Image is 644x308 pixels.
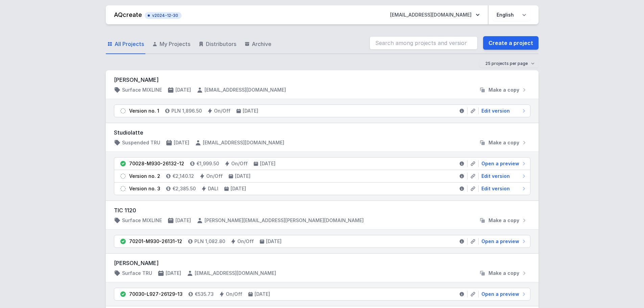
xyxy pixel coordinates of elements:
h4: On/Off [226,291,242,298]
span: Make a copy [488,217,519,224]
input: Search among projects and versions... [369,36,478,50]
a: Open a preview [479,160,527,167]
h4: On/Off [231,160,248,167]
button: [EMAIL_ADDRESS][DOMAIN_NAME] [385,9,485,21]
a: Open a preview [479,291,527,298]
span: Edit version [481,173,510,180]
h4: Suspended TRU [122,139,160,146]
h4: [EMAIL_ADDRESS][DOMAIN_NAME] [195,270,276,277]
h4: [DATE] [243,108,258,114]
h3: Studiolatte [114,128,530,137]
h4: [DATE] [255,291,270,298]
h4: [DATE] [175,217,191,224]
h4: [EMAIL_ADDRESS][DOMAIN_NAME] [203,139,284,146]
a: Archive [243,34,273,54]
button: Make a copy [476,87,530,93]
button: Make a copy [476,217,530,224]
img: draft.svg [120,108,126,114]
h4: DALI [208,185,218,192]
a: All Projects [106,34,145,54]
span: Open a preview [481,291,519,298]
h3: TIC 1120 [114,206,530,214]
h4: [DATE] [231,185,246,192]
span: Archive [252,40,271,48]
span: Make a copy [488,139,519,146]
span: Edit version [481,108,510,114]
div: 70028-M930-26132-12 [129,160,184,167]
h3: [PERSON_NAME] [114,259,530,267]
h4: Surface TRU [122,270,152,277]
a: Edit version [479,108,527,114]
h4: €1,999.50 [196,160,219,167]
h4: [DATE] [260,160,276,167]
h4: Surface MIXLINE [122,87,162,93]
h4: On/Off [237,238,254,245]
h4: [DATE] [175,87,191,93]
h4: PLN 1,896.50 [171,108,202,114]
img: draft.svg [120,185,126,192]
span: Edit version [481,185,510,192]
h4: On/Off [206,173,223,180]
h4: On/Off [214,108,231,114]
button: Make a copy [476,139,530,146]
a: My Projects [151,34,192,54]
a: Edit version [479,185,527,192]
h4: €2,385.50 [172,185,196,192]
h4: [DATE] [166,270,181,277]
button: Make a copy [476,270,530,277]
h4: PLN 1,082.80 [194,238,225,245]
select: Choose language [493,9,530,21]
div: Version no. 1 [129,108,159,114]
span: Open a preview [481,160,519,167]
h4: [EMAIL_ADDRESS][DOMAIN_NAME] [205,87,286,93]
span: v2024-12-30 [148,13,178,18]
h4: [DATE] [235,173,251,180]
div: 70030-L927-26129-13 [129,291,183,298]
div: 70201-M930-26131-12 [129,238,182,245]
h3: [PERSON_NAME] [114,76,530,84]
span: Make a copy [488,87,519,93]
h4: Surface MIXLINE [122,217,162,224]
img: draft.svg [120,173,126,180]
a: AQcreate [114,11,142,18]
button: v2024-12-30 [145,11,182,19]
a: Open a preview [479,238,527,245]
div: Version no. 3 [129,185,160,192]
h4: [PERSON_NAME][EMAIL_ADDRESS][PERSON_NAME][DOMAIN_NAME] [205,217,364,224]
div: Version no. 2 [129,173,160,180]
h4: [DATE] [266,238,282,245]
a: Edit version [479,173,527,180]
h4: €2,140.12 [172,173,194,180]
span: Open a preview [481,238,519,245]
h4: €535.73 [195,291,214,298]
span: Distributors [206,40,236,48]
h4: [DATE] [174,139,189,146]
span: Make a copy [488,270,519,277]
span: All Projects [115,40,144,48]
span: My Projects [160,40,190,48]
a: Distributors [197,34,238,54]
a: Create a project [483,36,539,50]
